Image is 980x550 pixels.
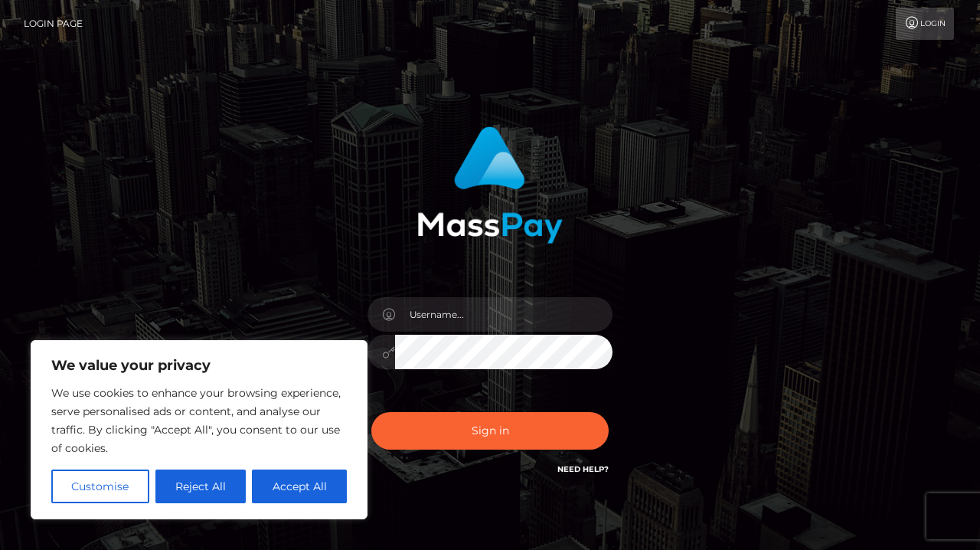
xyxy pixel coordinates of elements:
button: Sign in [371,412,609,450]
img: MassPay Login [417,126,563,244]
button: Accept All [252,470,347,503]
p: We use cookies to enhance your browsing experience, serve personalised ads or content, and analys... [51,384,347,457]
a: Need Help? [557,464,609,474]
button: Customise [51,470,149,503]
button: Reject All [155,470,247,503]
a: Login Page [24,8,83,40]
a: Login [896,8,954,40]
p: We value your privacy [51,356,347,375]
div: We value your privacy [31,340,367,519]
input: Username... [395,297,612,332]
